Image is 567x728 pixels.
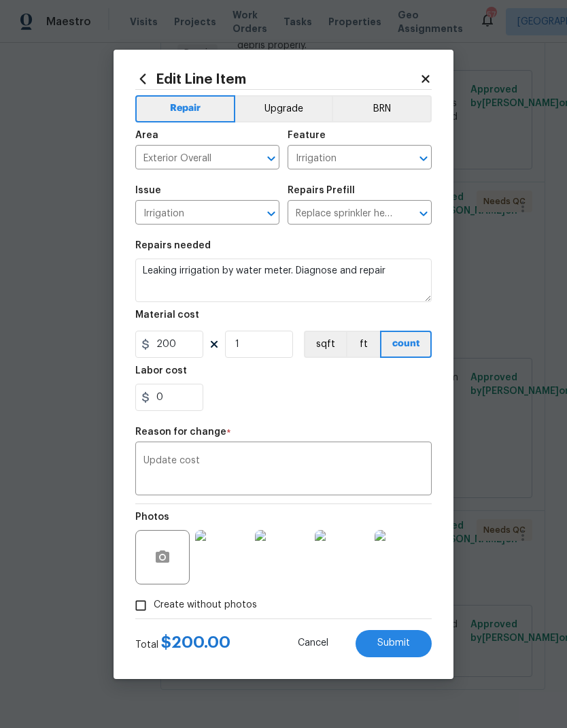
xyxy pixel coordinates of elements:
button: Open [414,149,433,168]
h5: Feature [288,131,326,140]
button: Cancel [276,630,350,657]
h5: Labor cost [135,366,187,376]
button: ft [346,331,380,358]
span: Cancel [298,638,328,648]
button: Submit [356,630,432,657]
button: Open [414,204,433,223]
button: count [380,331,432,358]
span: Submit [377,638,410,648]
button: Open [262,204,281,223]
button: Open [262,149,281,168]
h5: Repairs Prefill [288,186,355,195]
h5: Area [135,131,158,140]
h5: Material cost [135,310,199,320]
span: Create without photos [154,598,257,612]
h5: Issue [135,186,161,195]
h5: Reason for change [135,427,226,437]
span: $ 200.00 [161,634,230,650]
h2: Edit Line Item [135,71,419,86]
textarea: Update cost [143,456,424,484]
button: Repair [135,95,235,122]
h5: Repairs needed [135,241,211,250]
textarea: Leaking irrigation by water meter. Diagnose and repair [135,259,432,302]
button: sqft [304,331,346,358]
button: Upgrade [235,95,332,122]
button: BRN [332,95,432,122]
h5: Photos [135,512,169,522]
div: Total [135,635,230,652]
